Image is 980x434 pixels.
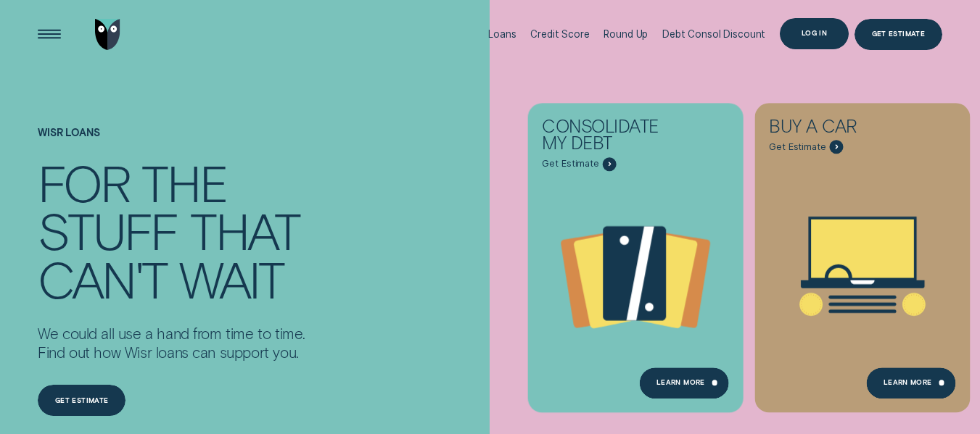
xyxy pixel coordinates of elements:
a: Consolidate my debt - Learn more [528,103,744,404]
div: For [38,158,129,206]
div: wait [179,254,284,302]
img: Wisr [95,19,121,50]
h4: For the stuff that can't wait [38,158,305,302]
a: Buy a car - Learn more [754,103,970,404]
a: Learn More [866,367,956,398]
div: that [190,206,300,254]
div: stuff [38,206,178,254]
p: We could all use a hand from time to time. Find out how Wisr loans can support you. [38,325,305,362]
h1: Wisr loans [38,127,305,158]
div: can't [38,254,167,302]
a: Get Estimate [855,19,942,50]
div: Debt Consol Discount [662,28,765,40]
div: Log in [802,30,827,36]
div: Round Up [604,28,648,40]
span: Get Estimate [542,158,598,170]
div: Consolidate my debt [542,117,680,157]
div: Credit Score [530,28,589,40]
button: Log in [780,18,849,49]
div: the [141,158,226,206]
a: Learn more [639,367,729,398]
a: Get estimate [38,385,125,416]
div: Loans [488,28,516,40]
div: Buy a car [769,117,907,140]
span: Get Estimate [769,141,825,153]
button: Open Menu [34,19,65,50]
